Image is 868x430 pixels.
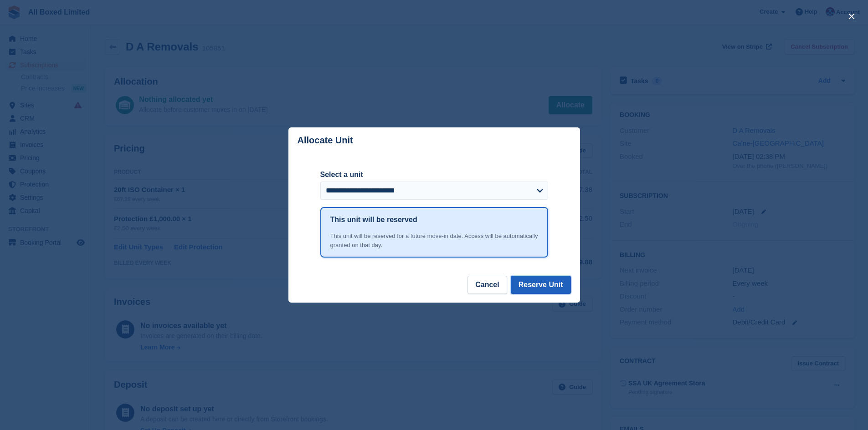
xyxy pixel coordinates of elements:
[467,276,507,294] button: Cancel
[330,232,538,249] div: This unit will be reserved for a future move-in date. Access will be automatically granted on tha...
[298,135,353,146] p: Allocate Unit
[844,9,859,24] button: close
[330,214,417,225] h1: This unit will be reserved
[511,276,571,294] button: Reserve Unit
[320,169,548,180] label: Select a unit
